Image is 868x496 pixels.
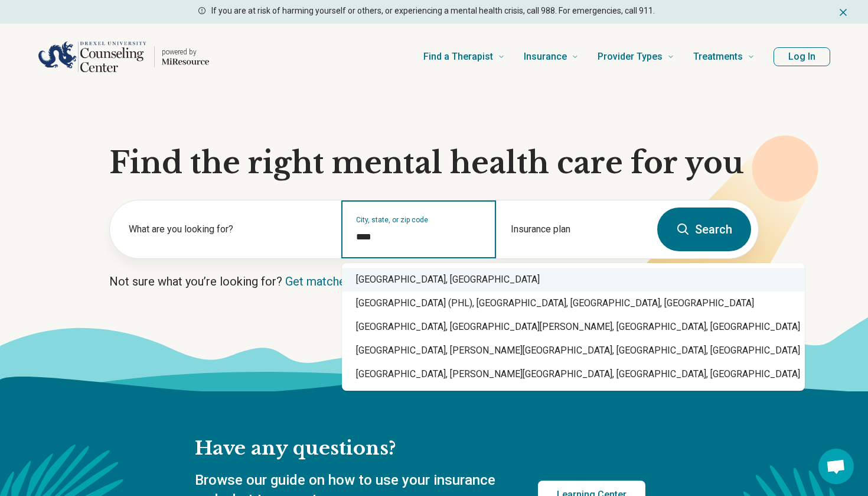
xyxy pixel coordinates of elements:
button: Dismiss [837,5,849,19]
span: Treatments [693,48,743,65]
span: Insurance [524,48,567,65]
div: [GEOGRAPHIC_DATA] (PHL), [GEOGRAPHIC_DATA], [GEOGRAPHIC_DATA], [GEOGRAPHIC_DATA] [342,291,805,315]
h1: Find the right mental health care for you [109,145,759,181]
div: Open chat [818,449,854,484]
div: [GEOGRAPHIC_DATA], [PERSON_NAME][GEOGRAPHIC_DATA], [GEOGRAPHIC_DATA], [GEOGRAPHIC_DATA] [342,339,805,362]
p: Not sure what you’re looking for? [109,273,759,290]
div: [GEOGRAPHIC_DATA], [PERSON_NAME][GEOGRAPHIC_DATA], [GEOGRAPHIC_DATA], [GEOGRAPHIC_DATA] [342,362,805,386]
p: powered by [162,47,209,57]
h2: Have any questions? [195,436,645,461]
button: Search [657,208,751,251]
button: Log In [774,47,830,66]
label: What are you looking for? [129,222,327,236]
p: If you are at risk of harming yourself or others, or experiencing a mental health crisis, call 98... [211,5,655,17]
div: Suggestions [342,263,805,391]
span: Provider Types [598,48,663,65]
div: [GEOGRAPHIC_DATA], [GEOGRAPHIC_DATA][PERSON_NAME], [GEOGRAPHIC_DATA], [GEOGRAPHIC_DATA] [342,315,805,339]
span: Find a Therapist [423,48,493,65]
div: [GEOGRAPHIC_DATA], [GEOGRAPHIC_DATA] [342,268,805,291]
a: Home page [38,38,209,76]
a: Get matched [285,274,352,288]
